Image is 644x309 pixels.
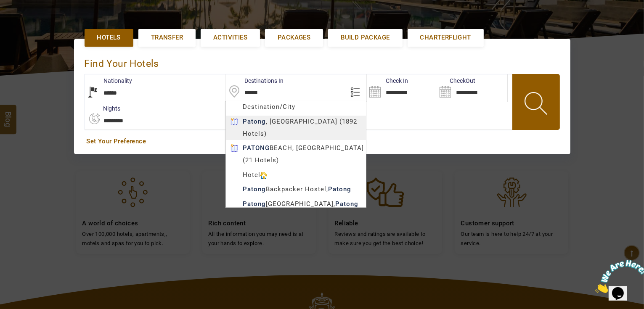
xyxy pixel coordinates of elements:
label: nights [85,104,121,113]
label: Rooms [224,104,262,113]
a: Set Your Preference [87,137,558,146]
div: Destination/City [226,101,366,113]
div: , [GEOGRAPHIC_DATA] (1892 Hotels) [226,116,366,140]
b: Patong [335,200,358,208]
div: BEACH, [GEOGRAPHIC_DATA] (21 Hotels) [226,142,366,166]
span: Hotels [97,33,121,42]
b: Patong [243,118,266,125]
label: Nationality [85,77,133,85]
div: Backpacker Hostel, [226,183,366,195]
span: Charterflight [420,33,471,42]
a: Packages [265,29,323,46]
b: Patong [243,200,266,208]
iframe: chat widget [592,256,644,296]
span: Transfer [151,33,183,42]
span: Build Package [341,33,390,42]
span: Packages [278,33,310,42]
img: hotelicon.PNG [260,172,267,179]
label: Check In [367,77,408,85]
input: Search [367,74,437,102]
input: Search [437,74,507,102]
label: Destinations In [225,77,284,85]
div: [GEOGRAPHIC_DATA], [226,198,366,210]
div: Find Your Hotels [85,49,560,74]
b: Patong [328,185,351,193]
span: Activities [213,33,247,42]
b: Patong [243,185,266,193]
a: Hotels [85,29,133,46]
b: PATONG [243,144,270,152]
a: Charterflight [408,29,484,46]
a: Activities [201,29,260,46]
img: Chat attention grabber [3,3,56,37]
a: Transfer [138,29,196,46]
div: Hotel [226,169,366,181]
a: Build Package [328,29,402,46]
label: CheckOut [437,77,475,85]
